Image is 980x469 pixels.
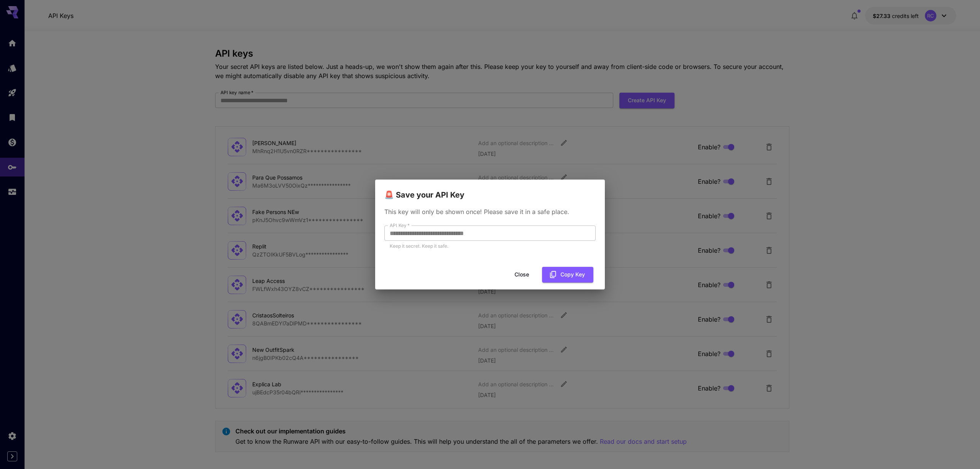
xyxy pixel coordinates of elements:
button: Copy Key [542,267,593,283]
label: API Key [390,222,410,229]
button: Close [505,267,539,283]
p: Keep it secret. Keep it safe. [390,242,590,250]
p: This key will only be shown once! Please save it in a safe place. [384,207,596,216]
h2: 🚨 Save your API Key [375,180,605,201]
